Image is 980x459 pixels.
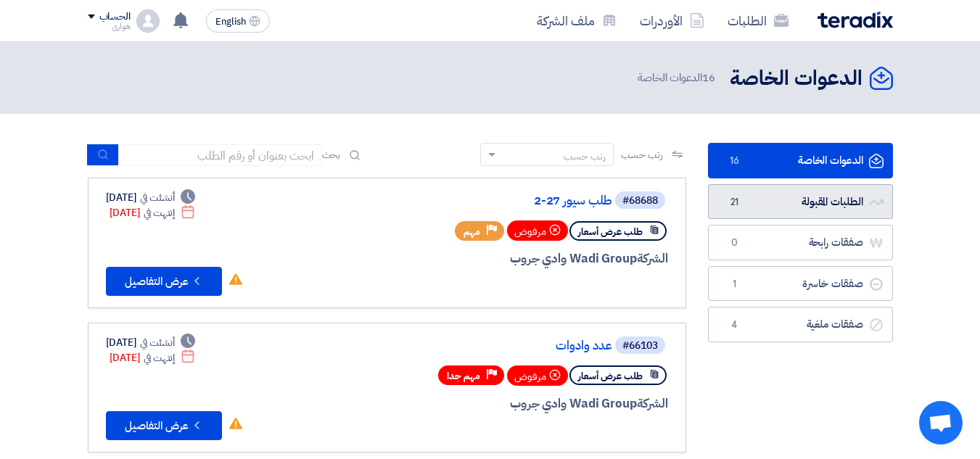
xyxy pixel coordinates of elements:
a: الطلبات [716,4,800,38]
a: الدعوات الخاصة16 [708,143,893,178]
div: [DATE] [110,205,196,220]
a: صفقات رابحة0 [708,225,893,260]
span: رتب حسب [621,147,662,162]
div: دردشة مفتوحة [919,401,963,444]
span: أنشئت في [140,190,175,205]
span: بحث [322,147,341,162]
a: الطلبات المقبولة21 [708,184,893,220]
div: #66103 [622,341,658,351]
a: عدد وادوات [322,339,612,352]
div: الحساب [99,11,131,23]
button: English [206,9,270,33]
div: مرفوض [507,365,568,386]
span: 21 [726,195,744,210]
span: 1 [726,277,744,291]
div: هوارى [88,22,131,30]
div: [DATE] [106,335,196,350]
span: English [215,17,246,27]
button: عرض التفاصيل [106,267,222,296]
div: Wadi Group وادي جروب [319,249,668,268]
a: طلب سيور 27-2 [322,194,612,207]
span: إنتهت في [144,205,175,220]
span: الشركة [637,394,668,413]
img: Teradix logo [818,12,893,28]
div: [DATE] [110,350,196,365]
a: صفقات خاسرة1 [708,266,893,302]
div: مرفوض [507,220,568,241]
a: الأوردرات [628,4,716,38]
a: صفقات ملغية4 [708,307,893,342]
input: ابحث بعنوان أو رقم الطلب [119,144,322,166]
span: طلب عرض أسعار [578,225,643,239]
a: ملف الشركة [525,4,628,38]
span: 16 [726,154,744,168]
span: 4 [726,318,744,332]
h2: الدعوات الخاصة [730,65,862,93]
span: الشركة [637,249,668,268]
span: إنتهت في [144,350,175,365]
button: عرض التفاصيل [106,411,222,440]
span: 0 [726,236,744,250]
span: أنشئت في [140,335,175,350]
span: طلب عرض أسعار [578,369,643,383]
span: مهم [464,225,480,239]
span: مهم جدا [447,369,480,383]
div: رتب حسب [564,149,606,164]
div: [DATE] [106,190,196,205]
span: الدعوات الخاصة [638,70,717,86]
div: Wadi Group وادي جروب [319,394,668,413]
span: 16 [702,70,715,86]
div: #68688 [622,196,658,206]
img: profile_test.png [136,9,160,33]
